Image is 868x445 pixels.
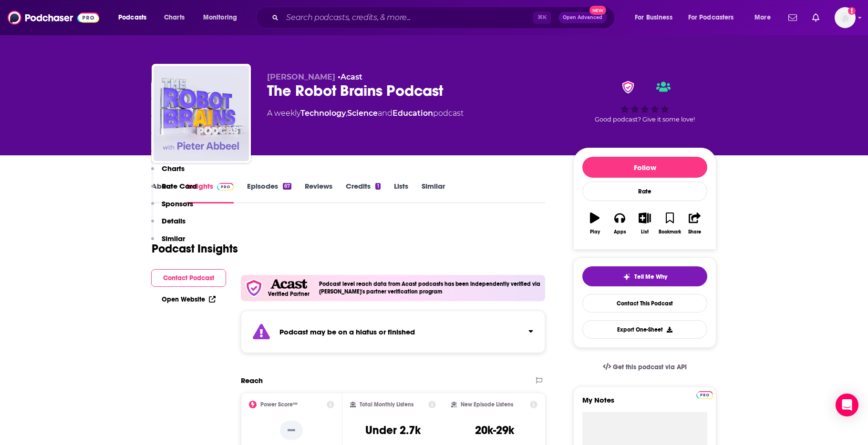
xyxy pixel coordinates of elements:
[305,182,332,203] a: Reviews
[247,182,291,203] a: Episodes67
[558,12,607,23] button: Open AdvancedNew
[378,109,393,118] span: and
[282,10,533,25] input: Search podcasts, credits, & more...
[8,9,99,27] img: Podchaser - Follow, Share and Rate Podcasts
[151,199,193,217] button: Sponsors
[267,72,335,81] span: [PERSON_NAME]
[118,11,146,24] span: Podcasts
[808,10,823,26] a: Show notifications dropdown
[151,234,185,252] button: Similar
[319,281,541,295] h4: Podcast level reach data from Acast podcasts has been independently verified via [PERSON_NAME]'s ...
[245,279,263,297] img: verfied icon
[241,376,263,385] h2: Reach
[595,116,695,123] span: Good podcast? Give it some love!
[582,320,707,339] button: Export One-Sheet
[836,394,858,416] div: Open Intercom Messenger
[659,229,681,235] div: Bookmark
[475,423,514,437] h3: 20k-29k
[270,279,307,289] img: Acast
[283,183,291,190] div: 67
[422,182,445,203] a: Similar
[748,10,783,25] button: open menu
[341,72,362,81] a: Acast
[582,182,707,201] div: Rate
[619,81,637,93] img: verified Badge
[848,7,856,15] svg: Add a profile image
[696,390,713,399] a: Pro website
[203,11,237,24] span: Monitoring
[154,66,249,161] img: The Robot Brains Podcast
[634,273,667,281] span: Tell Me Why
[582,266,707,286] button: tell me why sparkleTell Me Why
[635,11,672,24] span: For Business
[754,11,771,24] span: More
[582,294,707,313] a: Contact This Podcast
[162,295,216,303] a: Open Website
[158,10,190,25] a: Charts
[346,182,380,203] a: Credits1
[682,206,707,241] button: Share
[835,7,856,28] span: Logged in as kindrieri
[533,11,551,24] span: ⌘ K
[162,182,197,191] p: Rate Card
[632,206,657,241] button: List
[696,391,713,399] img: Podchaser Pro
[563,15,602,20] span: Open Advanced
[607,206,632,241] button: Apps
[394,182,408,203] a: Lists
[360,401,413,408] h2: Total Monthly Listens
[682,10,748,25] button: open menu
[589,6,607,15] span: New
[164,11,185,24] span: Charts
[375,183,380,190] div: 1
[268,291,310,297] h5: Verified Partner
[162,216,186,225] p: Details
[151,182,197,199] button: Rate Card
[688,229,701,235] div: Share
[582,395,707,412] label: My Notes
[151,269,226,287] button: Contact Podcast
[623,273,630,281] img: tell me why sparkle
[657,206,682,241] button: Bookmark
[338,72,362,81] span: •
[112,10,159,25] button: open menu
[582,206,607,241] button: Play
[590,229,600,235] div: Play
[279,327,415,336] strong: Podcast may be on a hiatus or finished
[280,421,303,440] p: --
[582,157,707,178] button: Follow
[835,7,856,28] button: Show profile menu
[641,229,649,235] div: List
[267,108,464,119] div: A weekly podcast
[573,72,716,131] div: verified BadgeGood podcast? Give it some love!
[461,401,513,408] h2: New Episode Listens
[835,7,856,28] img: User Profile
[151,216,186,234] button: Details
[688,11,734,24] span: For Podcasters
[162,199,193,208] p: Sponsors
[347,109,378,118] a: Science
[241,311,545,353] section: Click to expand status details
[614,229,626,235] div: Apps
[613,363,687,371] span: Get this podcast via API
[265,7,624,29] div: Search podcasts, credits, & more...
[628,10,684,25] button: open menu
[595,355,694,379] a: Get this podcast via API
[260,401,298,408] h2: Power Score™
[346,109,347,118] span: ,
[785,10,801,26] a: Show notifications dropdown
[196,10,249,25] button: open menu
[393,109,433,118] a: Education
[300,109,346,118] a: Technology
[162,234,185,243] p: Similar
[365,423,421,437] h3: Under 2.7k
